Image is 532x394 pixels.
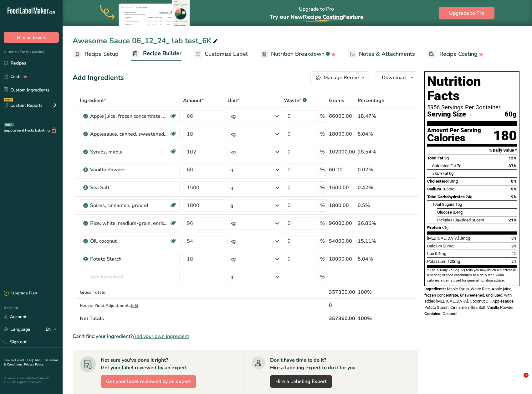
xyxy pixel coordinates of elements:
[35,358,50,362] a: About Us .
[358,220,388,227] div: 26.86%
[80,271,181,283] input: Add Ingredient
[27,358,35,362] a: FAQ .
[230,184,233,191] div: g
[524,373,529,378] span: 1
[432,171,448,176] span: Fat
[90,166,168,174] div: Vanilla Powder
[427,259,447,264] span: Potassium
[228,97,239,104] span: Unit
[329,202,355,209] div: 1800.00
[432,171,442,176] i: Trans
[427,179,449,184] span: Cholesterol
[439,50,478,58] span: Recipe Costing
[437,210,452,215] span: Glucose
[455,202,462,207] span: 15g
[4,32,59,43] button: Hire an Expert
[284,97,307,104] div: Waste
[427,156,443,160] span: Total Fat
[358,184,388,191] div: 0.42%
[329,237,355,245] div: 54000.00
[511,373,526,388] iframe: Intercom live chat
[183,97,204,104] span: Amount
[424,287,514,310] span: Maple Syrup, White Rice, Apple juice, frozen concentrate, unsweetened, undiluted, with added [MED...
[329,130,355,138] div: 18000.00
[90,112,168,120] div: Apple juice, frozen concentrate, unsweetened, undiluted, with added [MEDICAL_DATA]
[356,312,390,325] th: 100%
[450,179,458,184] span: 0mg
[90,184,168,191] div: Sea Salt
[432,202,454,207] span: Total Sugars
[131,303,138,308] span: Edit
[439,7,494,19] button: Upgrade to Pro
[329,184,355,191] div: 1500.00
[73,47,119,61] a: Recipe Setup
[348,47,415,61] a: Notes & Attachments
[427,147,517,154] section: % Daily Value *
[230,166,233,174] div: g
[359,50,415,58] span: Notes & Attachments
[230,202,233,209] div: g
[230,237,236,245] div: kg
[310,71,369,84] button: Manage Recipe
[427,104,517,111] div: 5956 Servings Per Container
[84,50,119,58] span: Recipe Setup
[511,244,517,248] span: 2%
[329,148,355,156] div: 102000.00
[511,259,517,264] span: 2%
[442,187,454,191] span: 105mg
[73,333,418,340] div: Can't find your ingredient?
[437,218,484,222] span: Includes Added Sugars
[444,156,449,160] span: 9g
[511,179,517,184] span: 0%
[443,244,453,248] span: 20mg
[90,237,168,245] div: Oil, coconut
[101,356,187,371] div: Not sure you've done it right? Get your label reviewed by an expert
[358,130,388,138] div: 5.04%
[449,9,484,17] span: Upgrade to Pro
[442,225,448,230] span: <1g
[80,302,181,309] div: Recipe Yield Adjustments
[427,194,465,199] span: Total Carbohydrates
[457,163,461,168] span: 7g
[442,311,458,316] span: Coconut
[90,130,168,138] div: Applesauce, canned, sweetened, without salt
[329,288,355,296] div: 357360.00
[90,202,168,209] div: Spices, cinnamon, ground
[358,237,388,245] div: 15.11%
[230,220,236,227] div: kg
[453,218,459,222] span: 10g
[427,236,459,241] span: [MEDICAL_DATA]
[329,112,355,120] div: 66000.00
[73,73,124,83] div: Add Ingredients
[427,187,441,191] span: Sodium
[329,220,355,227] div: 96000.00
[4,376,59,384] div: Powered By FoodLabelMaker © 2025 All Rights Reserved
[329,302,355,309] div: 0
[4,102,43,109] div: Custom Reports
[230,112,236,120] div: kg
[358,148,388,156] div: 28.54%
[448,259,460,264] span: 120mg
[460,236,470,241] span: 0mcg
[424,311,442,316] span: Contains:
[358,288,388,296] div: 100%
[329,255,355,263] div: 18000.00
[303,13,343,21] span: Recipe Costing
[131,46,182,61] a: Recipe Builder
[4,358,59,367] a: Terms & Conditions .
[80,97,106,104] span: Ingredient
[427,74,517,103] h1: Nutrition Facts
[374,71,418,84] button: Download
[432,163,456,168] span: Saturated Fat
[453,210,463,215] span: 0.44g
[427,251,434,256] span: Iron
[194,47,248,61] a: Customize Label
[205,50,248,58] span: Customize Label
[80,289,181,296] div: Gross Totals
[90,255,168,263] div: Potato Starch
[79,312,328,325] th: Net Totals
[143,49,182,58] span: Recipe Builder
[269,0,363,26] div: Upgrade to Pro
[511,236,517,241] span: 0%
[358,166,388,174] div: 0.02%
